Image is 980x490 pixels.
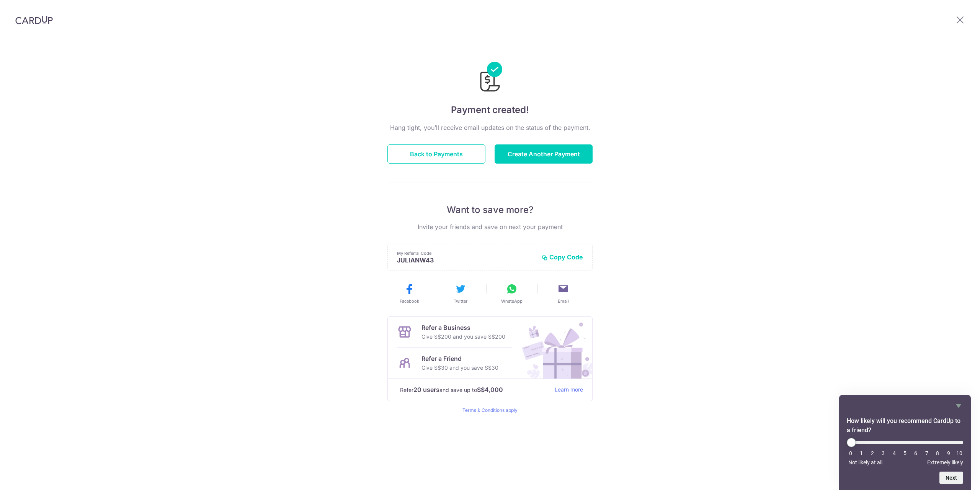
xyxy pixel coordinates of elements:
[477,385,503,394] strong: S$4,000
[901,450,909,456] li: 5
[495,144,593,164] button: Create Another Payment
[869,450,876,456] li: 2
[387,222,593,231] p: Invite your friends and save on next your payment
[542,253,583,261] button: Copy Code
[847,438,963,465] div: How likely will you recommend CardUp to a friend? Select an option from 0 to 10, with 0 being Not...
[912,450,920,456] li: 6
[501,298,523,304] span: WhatsApp
[400,298,419,304] span: Facebook
[939,472,963,484] button: Next question
[558,298,569,304] span: Email
[387,123,593,132] p: Hang tight, you’ll receive email updates on the status of the payment.
[847,401,963,484] div: How likely will you recommend CardUp to a friend? Select an option from 0 to 10, with 0 being Not...
[478,62,502,94] img: Payments
[879,450,887,456] li: 3
[387,283,432,304] button: Facebook
[955,450,963,456] li: 10
[945,450,952,456] li: 9
[462,407,518,413] a: Terms & Conditions apply
[847,416,963,435] h2: How likely will you recommend CardUp to a friend? Select an option from 0 to 10, with 0 being Not...
[397,256,536,264] p: JULIANW43
[400,385,549,395] p: Refer and save up to
[421,363,498,372] p: Give S$30 and you save S$30
[857,450,865,456] li: 1
[890,450,898,456] li: 4
[454,298,467,304] span: Twitter
[515,317,592,379] img: Refer
[438,283,483,304] button: Twitter
[397,250,536,256] p: My Referral Code
[934,450,941,456] li: 8
[421,354,498,363] p: Refer a Friend
[923,450,931,456] li: 7
[15,15,53,25] img: CardUp
[421,323,505,332] p: Refer a Business
[555,385,583,395] a: Learn more
[954,401,963,410] button: Hide survey
[387,144,485,164] button: Back to Payments
[387,103,593,117] h4: Payment created!
[413,385,439,394] strong: 20 users
[489,283,534,304] button: WhatsApp
[541,283,586,304] button: Email
[387,204,593,216] p: Want to save more?
[848,459,882,465] span: Not likely at all
[927,459,963,465] span: Extremely likely
[847,450,854,456] li: 0
[421,332,505,341] p: Give S$200 and you save S$200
